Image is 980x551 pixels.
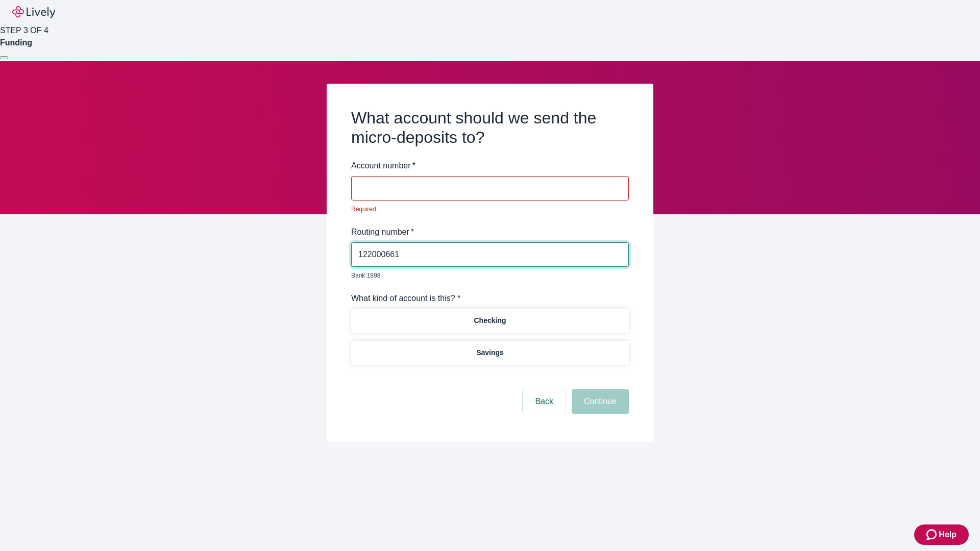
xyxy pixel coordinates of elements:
[523,389,566,414] button: Back
[351,160,415,172] label: Account number
[939,529,957,541] span: Help
[351,271,622,280] p: Bank 1898
[476,347,504,358] p: Savings
[351,341,629,365] button: Savings
[351,205,622,214] p: Required
[351,292,460,305] label: What kind of account is this? *
[351,226,414,238] label: Routing number
[914,524,969,545] button: Zendesk support iconHelp
[351,309,629,333] button: Checking
[351,108,629,147] h2: What account should we send the micro-deposits to?
[474,315,506,326] p: Checking
[12,6,55,18] img: Lively
[926,529,939,541] svg: Zendesk support icon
